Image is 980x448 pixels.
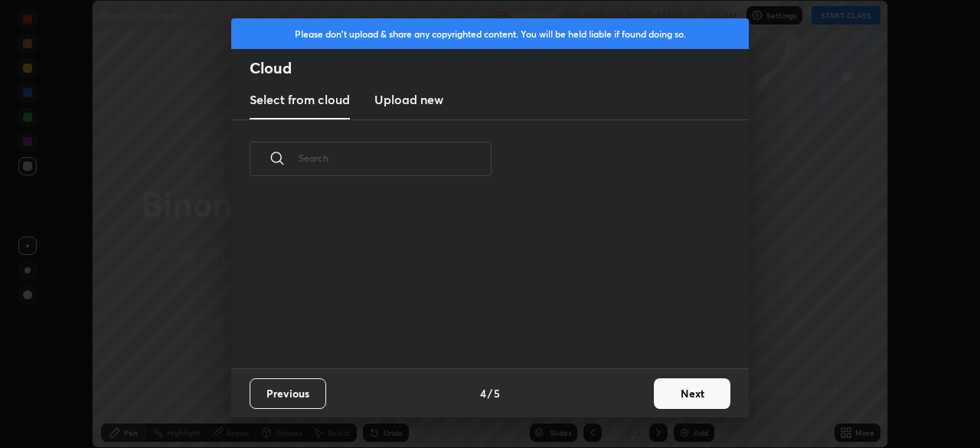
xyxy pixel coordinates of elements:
input: Search [299,126,492,191]
h3: Upload new [374,90,443,109]
div: Please don't upload & share any copyrighted content. You will be held liable if found doing so. [231,18,749,49]
button: Next [654,378,730,409]
h4: 4 [480,385,486,401]
h4: 5 [494,385,500,401]
h3: Select from cloud [250,90,350,109]
h2: Cloud [250,58,749,78]
h4: / [488,385,492,401]
button: Previous [250,378,326,409]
